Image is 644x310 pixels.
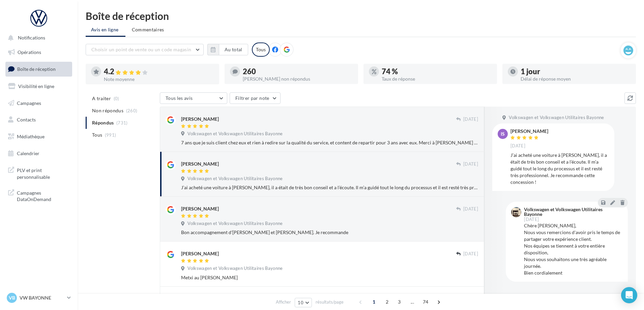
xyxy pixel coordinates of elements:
span: Afficher [276,299,291,305]
span: résultats/page [316,299,344,305]
div: Tous [252,43,270,57]
div: Délai de réponse moyen [521,77,631,81]
span: 1 [369,297,379,307]
span: is [501,131,505,137]
div: [PERSON_NAME] [181,250,219,257]
span: Tous [92,132,102,138]
a: Campagnes DataOnDemand [4,186,74,205]
div: 74 % [382,68,492,75]
div: Metxi au [PERSON_NAME] [181,274,478,281]
span: Médiathèque [17,134,45,139]
button: Choisir un point de vente ou un code magasin [86,44,204,55]
div: Chère [PERSON_NAME], Nous vous remercions d'avoir pris le temps de partager votre expérience clie... [524,222,622,276]
div: Taux de réponse [382,77,492,81]
span: 3 [394,297,405,307]
div: J’ai acheté une voiture à [PERSON_NAME], il a était de très bon conseil et a l’écoute. Il m’a gui... [510,152,609,186]
span: [DATE] [510,143,525,149]
span: 2 [382,297,392,307]
button: Tous les avis [160,92,227,104]
div: Boîte de réception [86,11,636,21]
span: Campagnes DataOnDemand [17,188,69,203]
div: 4.2 [104,68,214,76]
p: VW BAYONNE [20,294,64,301]
div: [PERSON_NAME] [181,205,219,212]
a: Visibilité en ligne [4,79,74,93]
div: 260 [243,68,353,75]
span: ... [407,297,418,307]
span: (260) [126,108,138,113]
a: PLV et print personnalisable [4,163,74,183]
div: Bon accompagnement d'[PERSON_NAME] et [PERSON_NAME]. Je recommande [181,229,478,236]
span: PLV et print personnalisable [17,166,69,180]
button: Filtrer par note [230,92,281,104]
button: 10 [295,298,312,307]
span: Calendrier [17,150,39,156]
span: Contacts [17,117,36,122]
span: Volkswagen et Volkswagen Utilitaires Bayonne [187,265,283,272]
span: 74 [420,297,431,307]
span: A traiter [92,95,111,102]
span: [DATE] [524,217,539,222]
span: [DATE] [463,206,478,212]
a: Médiathèque [4,130,74,144]
span: Volkswagen et Volkswagen Utilitaires Bayonne [187,176,283,182]
div: Open Intercom Messenger [621,287,637,303]
span: Choisir un point de vente ou un code magasin [91,47,191,52]
span: [DATE] [463,161,478,167]
a: Calendrier [4,146,74,161]
div: Note moyenne [104,77,214,82]
a: Campagnes [4,96,74,110]
span: [DATE] [463,116,478,122]
span: Volkswagen et Volkswagen Utilitaires Bayonne [187,131,283,137]
div: [PERSON_NAME] [181,161,219,167]
button: Au total [219,44,248,55]
div: Volkswagen et Volkswagen Utilitaires Bayonne [524,207,621,217]
span: Volkswagen et Volkswagen Utilitaires Bayonne [187,221,283,227]
span: [DATE] [463,251,478,257]
span: Opérations [18,49,41,55]
span: (991) [105,132,116,138]
span: VB [9,294,15,301]
span: Visibilité en ligne [18,83,54,89]
span: Commentaires [132,26,164,33]
div: J’ai acheté une voiture à [PERSON_NAME], il a était de très bon conseil et a l’écoute. Il m’a gui... [181,184,478,191]
span: Boîte de réception [17,66,56,72]
span: 10 [298,300,303,305]
a: Opérations [4,45,74,59]
span: (0) [114,96,119,101]
div: [PERSON_NAME] [510,129,548,134]
a: Boîte de réception [4,62,74,76]
span: Campagnes [17,100,41,106]
div: [PERSON_NAME] [181,116,219,122]
span: Non répondus [92,107,123,114]
div: [PERSON_NAME] non répondus [243,77,353,81]
div: 1 jour [521,68,631,75]
a: VB VW BAYONNE [5,291,72,304]
a: Contacts [4,113,74,127]
button: Au total [207,44,248,55]
span: Tous les avis [166,95,193,101]
div: 7 ans que je suis client chez eux et rien à redire sur la qualité du service, et content de repar... [181,139,478,146]
span: Notifications [18,35,45,41]
span: Volkswagen et Volkswagen Utilitaires Bayonne [509,115,604,121]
